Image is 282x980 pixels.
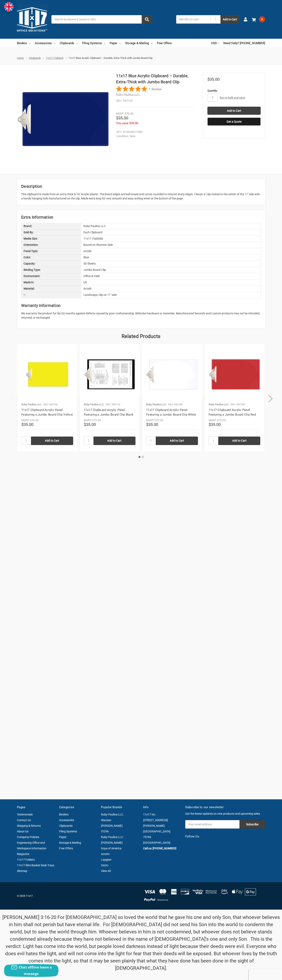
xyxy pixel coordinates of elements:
[221,15,239,24] button: Add to Cart
[17,835,39,839] a: Company Policies
[94,437,136,445] input: Add to Cart
[81,248,261,254] div: Acrylic
[101,841,123,844] a: [PERSON_NAME]
[81,279,261,286] div: US
[21,311,261,320] p: We warranty the product for Six (6) months against defects caused by poor craftsmanship, defectiv...
[207,107,261,115] input: Add to Cart
[185,820,239,829] input: Your email address
[17,56,24,59] a: Home
[259,16,265,22] span: 0
[101,824,123,827] a: [PERSON_NAME]
[51,15,152,24] input: Search by keyword, brand or SKU
[21,254,81,261] div: Color:
[146,408,196,416] a: 11x17 Clipboard Acrylic Panel Featuring a Jumbo Board Clip White
[92,419,101,422] span: $70.00
[116,134,129,138] dt: Condition:
[116,99,122,103] dt: SKU:
[101,858,111,861] a: Lapgear
[101,830,109,833] a: ITOYA
[21,183,261,189] h2: Description
[59,813,69,816] a: Binders
[60,39,78,48] a: Clipboards
[82,39,105,48] a: Filing Systems
[81,223,261,229] div: Ruby Paulina LLC.
[239,820,265,829] input: Subscribe
[116,93,140,96] span: Ruby Paulina LLC.
[101,852,110,856] a: Accent
[84,348,136,400] a: 11x17 Clipboard Acrylic Panel Featuring a Jumbo Board Clip Black
[17,824,41,827] a: Shipping & Returns
[209,408,256,416] a: 11x17 Clipboard Acrylic Panel Featuring a Jumbo Board Clip Red
[84,418,92,422] div: MSRP
[81,273,261,279] div: Office & Field
[129,121,138,125] span: $35.00
[217,419,226,422] span: $70.00
[223,39,265,48] a: Need Help? [PHONE_NUMBER]
[21,361,73,387] img: 11x17 Clipboard Acrylic Panel Featuring a Jumbo Board Clip Yellow
[59,818,74,822] a: Accessories
[101,869,111,873] a: View All
[84,408,134,416] a: 11x17 Clipboard Acrylic Panel Featuring a Jumbo Board Clip Black
[146,422,158,427] span: $35.00
[81,229,261,236] div: Each Clipboard
[116,130,195,134] dd: 816628011980
[29,56,41,59] span: Clipboards
[81,292,261,298] div: Landscape, clip on 11'' side
[17,805,55,810] h5: Pages
[116,121,128,125] span: You save
[266,392,275,405] button: Next
[207,77,220,82] span: $35.00
[17,73,109,165] img: 11x17 Clipboard Acrylic Panel Featuring a Jumbo Board Clip Blue
[230,402,245,407] p: SKU: 542160
[157,39,172,48] a: Free Offers
[125,112,133,116] span: $70.00
[146,418,154,422] div: MSRP
[21,248,81,254] div: Panel Type:
[185,812,265,816] p: Get the latest updates on new products and upcoming sales
[146,348,198,400] img: 11x17 Clipboard Acrylic Panel Featuring a Jumbo Board Clip White
[209,402,229,407] p: Ruby Paulina LLC.
[17,894,139,898] p: © 2025 11x17
[21,267,81,273] div: Binding Type:
[17,39,31,48] a: Binders
[154,419,163,422] span: $70.00
[101,805,139,810] h5: Popular Brands
[4,964,58,977] button: Chat offline leave a message
[209,422,221,427] span: $35.00
[21,408,73,416] a: 11x17 Clipboard Acrylic Panel Featuring a Jumbo Board Clip Yellow
[218,437,260,445] input: Add to Cart
[21,214,261,220] h2: Extra Information
[17,869,27,873] a: Sitemap
[185,805,265,810] h5: Subscribe to our newsletter
[17,333,265,340] h2: Related Products
[21,229,81,236] div: Sold By:
[138,456,140,458] button: 1 of 2
[17,864,54,867] a: 11x17 Wire Basket Desk Trays
[101,864,108,867] a: Vecto
[21,348,73,400] a: 11x17 Clipboard Acrylic Panel Featuring a Jumbo Board Clip Yellow
[143,812,181,846] address: 11x17 Inc. [STREET_ADDRESS][PERSON_NAME] [GEOGRAPHIC_DATA] 75766 [GEOGRAPHIC_DATA]
[81,267,261,273] div: Jumbo Board Clip
[176,15,211,24] input: Add SKU to Cart
[31,437,73,445] input: Add to Cart
[59,847,73,850] a: Free Offers
[84,402,104,407] p: Ruby Paulina LLC.
[69,56,153,59] span: 11x17 Blue Acrylic Clipboard – Durable, Extra-Thick with Jumbo Board Clip
[101,835,123,839] a: Ruby Paulina LLC
[156,437,198,445] input: Add to Cart
[17,830,28,833] a: About Us
[116,130,122,134] dt: UPC:
[21,236,81,242] div: Media Size:
[143,847,176,850] a: Call us: [PHONE_NUMBER]
[81,254,261,261] div: Blue
[17,4,47,34] img: 11x17.com
[116,112,124,116] div: MSRP
[21,223,81,229] div: Brand:
[125,39,153,48] a: Storage & Mailing
[209,348,260,400] img: 11x17 Clipboard Acrylic Panel Featuring a Jumbo Board Clip Red
[116,99,196,103] dd: 542120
